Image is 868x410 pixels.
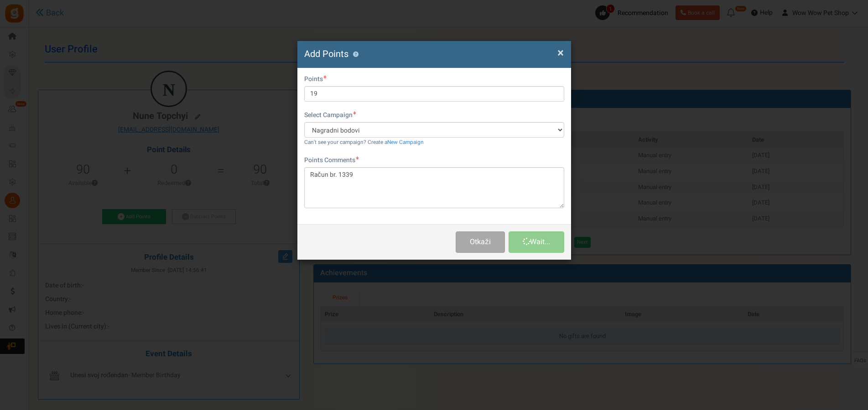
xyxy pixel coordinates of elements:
[7,4,35,31] button: Open LiveChat chat widget
[557,44,564,61] span: ×
[304,138,424,146] small: Can't see your campaign? Create a
[304,111,356,120] label: Select Campaign
[456,231,504,253] button: Otkaži
[304,47,348,61] span: Add Points
[353,51,359,57] button: ?
[304,75,327,84] label: Points
[387,138,424,146] a: New Campaign
[304,156,359,165] label: Points Comments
